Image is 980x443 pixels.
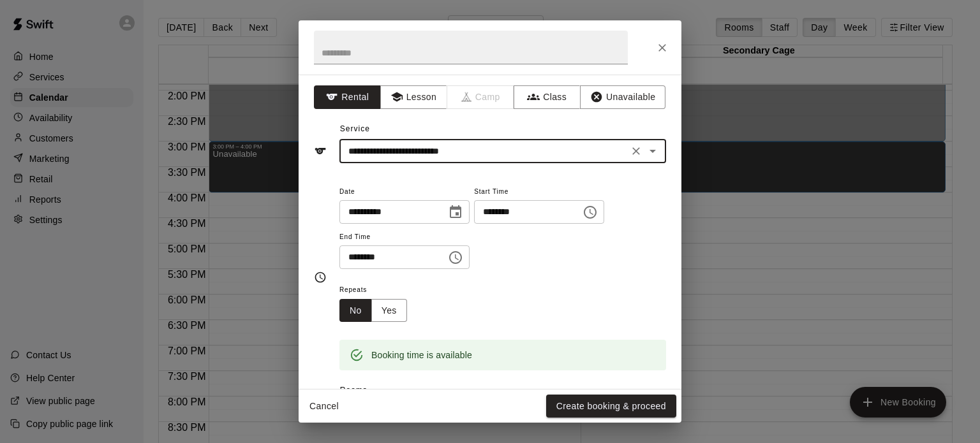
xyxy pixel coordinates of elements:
div: outlined button group [339,299,407,323]
span: End Time [339,229,470,246]
span: Rooms [340,386,367,395]
span: Start Time [474,184,604,201]
button: Open [644,142,662,160]
button: Create booking & proceed [546,395,676,418]
button: Unavailable [580,85,665,109]
span: Date [339,184,470,201]
span: Service [340,124,370,133]
button: Choose time, selected time is 4:15 PM [577,200,603,225]
svg: Service [314,145,327,157]
svg: Timing [314,271,327,284]
button: Yes [371,299,407,323]
button: Close [651,36,674,59]
button: Add all [575,384,616,404]
button: Remove all [616,384,666,404]
button: Choose date, selected date is Aug 27, 2025 [443,200,468,225]
div: Booking time is available [371,344,472,367]
span: Repeats [339,282,417,299]
button: No [339,299,372,323]
button: Lesson [380,85,447,109]
button: Clear [627,142,645,160]
button: Cancel [304,395,345,418]
button: Rental [314,85,381,109]
button: Class [514,85,581,109]
button: Choose time, selected time is 4:45 PM [443,245,468,270]
span: Camps can only be created in the Services page [447,85,514,109]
